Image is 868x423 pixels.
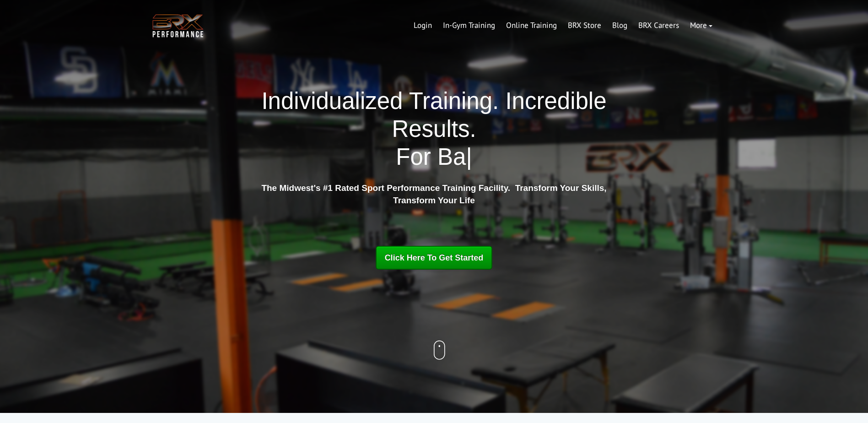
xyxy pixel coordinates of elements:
[562,15,607,37] a: BRX Store
[501,15,562,37] a: Online Training
[633,15,685,37] a: BRX Careers
[258,87,610,171] h1: Individualized Training. Incredible Results.
[396,144,466,170] span: For Ba
[151,12,205,40] img: BRX Transparent Logo-2
[376,246,493,270] a: Click Here To Get Started
[466,144,472,170] span: |
[385,253,484,262] span: Click Here To Get Started
[261,183,606,205] strong: The Midwest's #1 Rated Sport Performance Training Facility. Transform Your Skills, Transform Your...
[607,15,633,37] a: Blog
[408,15,437,37] a: Login
[437,15,501,37] a: In-Gym Training
[408,15,718,37] div: Navigation Menu
[822,379,868,423] iframe: Chat Widget
[685,15,718,37] a: More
